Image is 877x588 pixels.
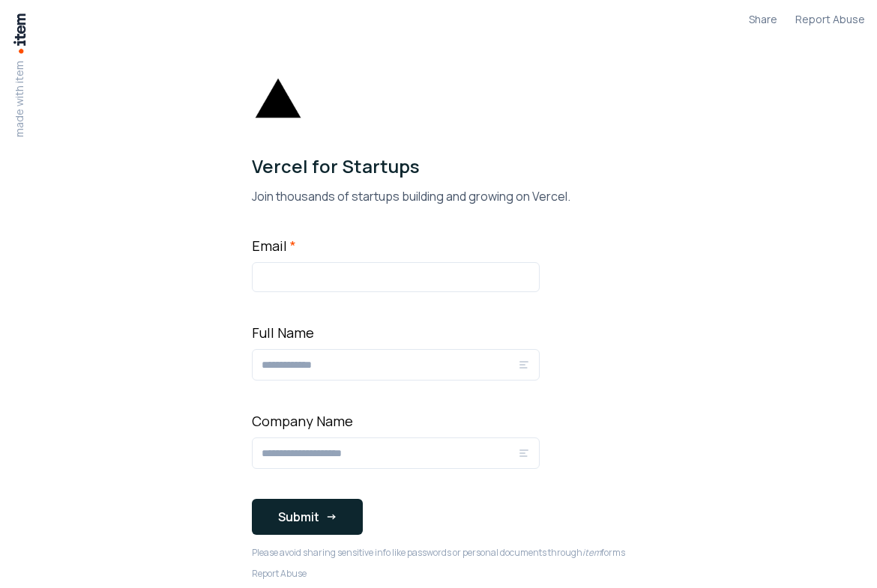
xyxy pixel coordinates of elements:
[12,12,27,55] img: Item Brain Logo
[252,154,625,178] h1: Vercel for Startups
[12,61,27,137] p: made with item
[795,12,865,27] a: Report Abuse
[582,546,601,559] span: item
[252,187,625,205] p: Join thousands of startups building and growing on Vercel.
[252,499,363,535] button: Submit
[12,12,27,137] a: made with item
[749,12,777,27] button: Share
[252,547,625,559] p: Please avoid sharing sensitive info like passwords or personal documents through forms
[252,412,353,430] label: Company Name
[252,237,296,255] label: Email
[252,72,304,124] img: Form Logo
[252,324,314,342] label: Full Name
[252,568,307,580] a: Report Abuse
